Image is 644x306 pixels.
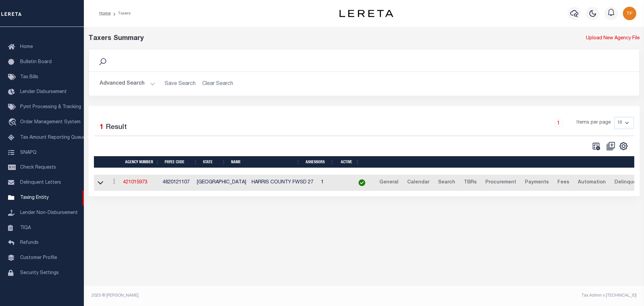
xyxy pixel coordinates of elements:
a: 421015973 [123,180,147,185]
a: Payments [522,177,552,188]
label: Result [106,122,127,133]
a: Automation [575,177,609,188]
span: Tax Amount Reporting Queue [20,135,86,140]
a: Upload New Agency File [586,35,640,42]
img: logo-dark.svg [339,10,393,17]
span: Lender Disbursement [20,90,67,94]
th: Payee Code: activate to sort column ascending [162,156,200,168]
span: Tax Bills [20,75,38,80]
span: Home [20,45,33,49]
a: Fees [554,177,572,188]
td: [GEOGRAPHIC_DATA] [194,175,249,191]
span: Pymt Processing & Tracking [20,105,81,110]
span: Items per page [577,119,611,127]
img: svg+xml;base64,PHN2ZyB4bWxucz0iaHR0cDovL3d3dy53My5vcmcvMjAwMC9zdmciIHBvaW50ZXItZXZlbnRzPSJub25lIi... [623,7,636,20]
span: Lender Non-Disbursement [20,211,78,215]
button: Advanced Search [100,77,155,90]
th: Agency Number: activate to sort column ascending [122,156,162,168]
span: Taxing Entity [20,195,49,200]
span: Security Settings [20,271,59,275]
span: Check Requests [20,165,56,170]
div: 2025 © [PERSON_NAME]. [87,293,364,299]
span: TIQA [20,225,31,230]
span: Bulletin Board [20,60,52,64]
span: SNAPQ [20,150,37,155]
th: Assessors: activate to sort column ascending [303,156,337,168]
a: Search [435,177,458,188]
td: 1 [318,175,350,191]
a: Calendar [404,177,432,188]
a: 1 [555,119,562,127]
span: Order Management System [20,120,80,125]
a: Home [99,11,111,15]
td: 4820121107 [160,175,194,191]
th: State: activate to sort column ascending [200,156,228,168]
a: Procurement [482,177,519,188]
th: Name: activate to sort column ascending [228,156,303,168]
a: General [376,177,401,188]
th: Active: activate to sort column ascending [337,156,362,168]
li: Taxers [111,10,131,16]
a: TBRs [461,177,480,188]
i: travel_explore [8,118,19,127]
td: HARRIS COUNTY FWSD 27 [249,175,318,191]
div: Taxers Summary [89,34,499,44]
span: Refunds [20,241,39,245]
div: Tax Admin v.[TECHNICAL_ID] [369,293,637,299]
span: Delinquent Letters [20,180,61,185]
span: 1 [100,124,104,131]
span: Customer Profile [20,256,57,260]
img: check-icon-green.svg [359,179,365,186]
